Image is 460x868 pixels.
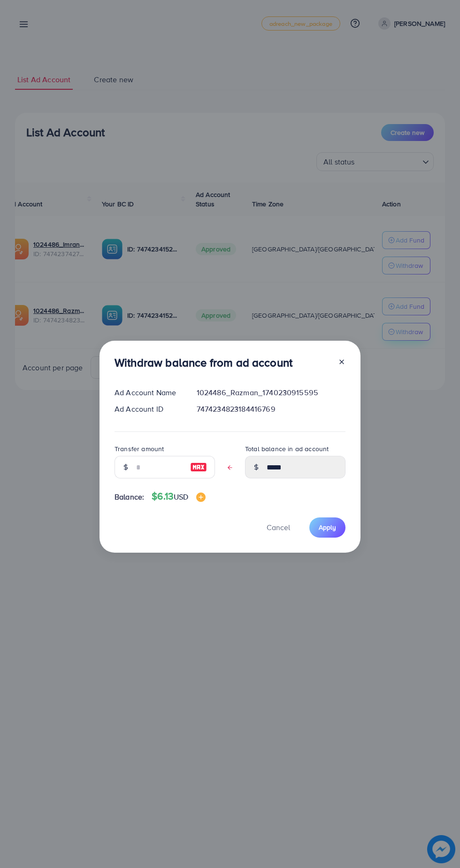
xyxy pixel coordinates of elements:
button: Cancel [255,517,302,538]
span: Balance: [115,492,144,502]
label: Total balance in ad account [245,444,329,454]
img: image [190,461,207,473]
span: Apply [319,523,336,532]
div: Ad Account Name [107,387,189,398]
span: USD [174,492,188,502]
button: Apply [309,517,345,538]
div: 7474234823184416769 [189,404,353,414]
span: Cancel [267,522,290,532]
h3: Withdraw balance from ad account [115,356,292,369]
div: Ad Account ID [107,404,189,414]
div: 1024486_Razman_1740230915595 [189,387,353,398]
label: Transfer amount [115,444,164,454]
h4: $6.13 [152,491,205,502]
img: image [196,493,206,502]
